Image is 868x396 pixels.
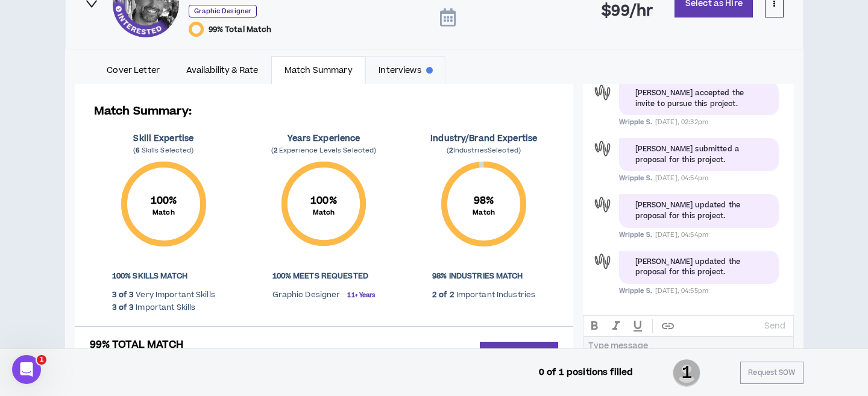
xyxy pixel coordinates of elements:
span: [DATE], 02:32pm [655,118,708,127]
span: 99% Total Match [209,25,272,34]
span: Wripple S. [619,174,652,183]
span: Industry/Brand [430,133,495,145]
strong: 100% Meets Requested [272,271,368,282]
span: Experience [313,133,360,145]
p: Very Important Skills [136,289,215,301]
strong: 3 [112,302,116,313]
div: Wripple S. [592,82,613,103]
strong: 100% Skills Match [112,271,187,282]
span: 1 [673,358,700,388]
a: Cover Letter [94,56,173,84]
span: Skill [133,133,151,145]
span: 100 % [151,193,177,208]
h3: Match Summary: [94,103,554,119]
span: Years [288,133,311,145]
button: create hypertext link [657,316,679,336]
span: ( Skills Selected) [133,145,194,156]
strong: of [119,302,127,313]
strong: 2 [432,289,436,301]
small: 11+ Years [347,291,375,300]
div: [PERSON_NAME] updated the proposal for this project. [635,200,763,221]
strong: 3 [129,289,133,301]
strong: 2 [450,289,454,301]
a: Interviews [365,56,445,84]
strong: 3 [112,289,116,301]
a: Match Summary [271,56,365,84]
span: ( Industries Selected) [447,145,521,156]
small: Match [313,208,335,217]
div: Wripple S. [592,194,613,215]
span: [DATE], 04:54pm [655,230,708,239]
p: 0 of 1 positions filled [539,366,633,379]
iframe: Intercom live chat [12,355,41,384]
small: Match [473,208,495,217]
button: BOLD text [583,316,605,336]
small: Match [153,208,175,217]
p: Graphic Designer [272,289,341,301]
b: 2 [449,145,453,156]
strong: 3 [129,302,133,313]
b: 6 [136,145,141,156]
button: UNDERLINE text [627,316,649,336]
button: ITALIC text [605,316,627,336]
div: [PERSON_NAME] updated the proposal for this project. [635,257,763,278]
span: 1 [37,355,46,365]
span: Expertise [497,133,537,145]
button: Send [759,318,790,335]
span: 99% Total Match [90,338,183,352]
span: Expertise [154,133,193,145]
span: 100 % [310,193,337,208]
strong: of [439,289,447,301]
div: [PERSON_NAME] submitted a proposal for this project. [635,144,763,165]
h2: $99 /hr [602,2,653,21]
p: Send [764,321,785,332]
div: [PERSON_NAME] accepted the invite to pursue this project. [635,88,763,109]
a: See Match Details [480,342,558,364]
span: Wripple S. [619,286,652,295]
span: ( Experience Levels Selected) [271,145,377,156]
span: Wripple S. [619,230,652,239]
span: [DATE], 04:55pm [655,286,708,295]
span: [DATE], 04:54pm [655,174,708,183]
div: Wripple S. [592,251,613,272]
p: Important Industries [456,289,535,301]
b: 2 [274,145,279,156]
span: Wripple S. [619,118,652,127]
a: Availability & Rate [173,56,271,84]
p: Graphic Designer [189,5,257,17]
span: 98 % [474,193,494,208]
div: Wripple S. [592,138,613,159]
p: Important Skills [136,302,215,313]
button: Request SOW [740,362,803,384]
strong: of [119,289,127,301]
strong: 98% Industries Match [432,271,523,282]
